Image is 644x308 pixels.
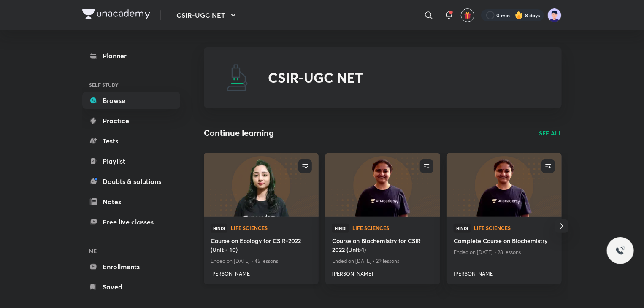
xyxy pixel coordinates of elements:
[82,278,180,295] a: Saved
[332,256,433,267] p: Ended on [DATE] • 29 lessons
[231,225,312,231] a: Life Sciences
[82,244,180,258] h6: ME
[464,11,471,19] img: avatar
[474,225,555,230] span: Life Sciences
[454,236,555,247] a: Complete Course on Biochemistry
[82,9,150,22] a: Company Logo
[332,236,433,256] a: Course on Biochemistry for CSIR 2022 (Unit-1)
[352,225,433,230] span: Life Sciences
[82,193,180,210] a: Notes
[352,225,433,231] a: Life Sciences
[325,153,440,217] a: new-thumbnail
[82,9,150,19] img: Company Logo
[324,152,441,217] img: new-thumbnail
[454,267,555,278] a: [PERSON_NAME]
[332,267,433,278] a: [PERSON_NAME]
[82,112,180,129] a: Practice
[515,11,523,19] img: streak
[211,224,227,233] span: Hindi
[82,92,180,109] a: Browse
[82,258,180,275] a: Enrollments
[461,8,474,22] button: avatar
[82,132,180,149] a: Tests
[332,224,349,233] span: Hindi
[82,153,180,170] a: Playlist
[231,225,312,230] span: Life Sciences
[446,152,563,217] img: new-thumbnail
[204,127,274,139] h2: Continue learning
[82,213,180,230] a: Free live classes
[204,153,319,217] a: new-thumbnail
[211,267,312,278] a: [PERSON_NAME]
[615,246,625,256] img: ttu
[447,153,562,217] a: new-thumbnail
[203,152,319,217] img: new-thumbnail
[211,236,312,256] a: Course on Ecology for CSIR-2022 (Unit - 10)
[268,70,363,86] h2: CSIR-UGC NET
[539,129,562,138] a: SEE ALL
[211,256,312,267] p: Ended on [DATE] • 45 lessons
[171,7,244,24] button: CSIR-UGC NET
[454,247,555,258] p: Ended on [DATE] • 28 lessons
[82,78,180,92] h6: SELF STUDY
[82,47,180,64] a: Planner
[82,173,180,190] a: Doubts & solutions
[224,64,251,91] img: CSIR-UGC NET
[547,8,562,22] img: nidhi shreya
[474,225,555,231] a: Life Sciences
[454,224,471,233] span: Hindi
